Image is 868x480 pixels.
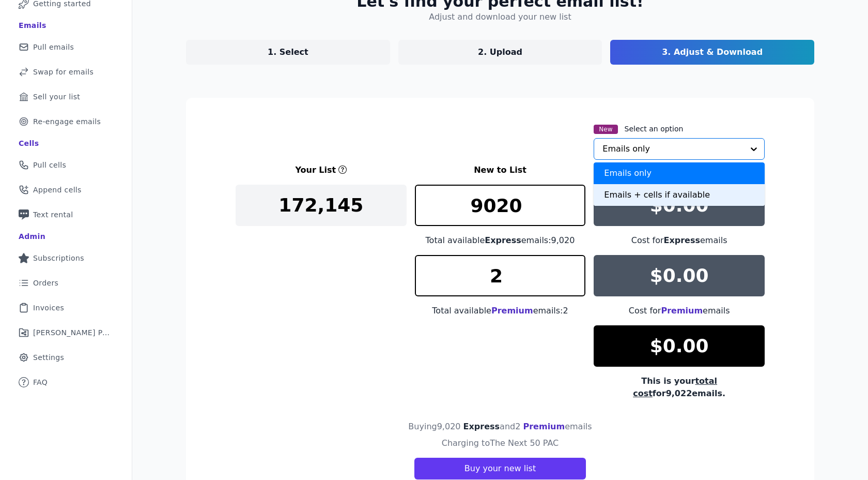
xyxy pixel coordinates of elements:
h4: Adjust and download your new list [429,11,571,23]
p: $0.00 [650,336,709,356]
a: Orders [8,272,123,294]
a: Pull cells [8,154,123,176]
a: 2. Upload [398,40,602,65]
a: Swap for emails [8,61,123,83]
a: Re-engage emails [8,110,123,133]
button: Buy your new list [414,458,586,479]
label: Select an option [625,124,684,134]
a: Pull emails [8,36,123,58]
div: Emails [19,20,47,31]
span: Append cells [33,185,82,195]
span: Premium [523,422,565,431]
p: $0.00 [650,265,709,286]
span: [PERSON_NAME] Performance [33,327,111,338]
span: FAQ [33,377,48,387]
div: Cost for emails [594,234,765,247]
a: 3. Adjust & Download [610,40,814,65]
p: 2. Upload [478,46,522,58]
span: Express [463,422,500,431]
span: Pull cells [33,160,66,170]
a: Subscriptions [8,247,123,269]
span: Re-engage emails [33,116,101,127]
h4: Charging to The Next 50 PAC [442,437,559,449]
span: Invoices [33,303,64,313]
span: Premium [491,306,533,316]
span: Subscriptions [33,253,84,263]
a: Invoices [8,296,123,319]
p: 3. Adjust & Download [662,46,763,58]
span: Sell your list [33,92,80,102]
div: Total available emails: 2 [415,305,586,317]
a: FAQ [8,371,123,394]
p: 172,145 [278,195,363,216]
a: [PERSON_NAME] Performance [8,321,123,344]
div: Admin [19,231,45,242]
span: Settings [33,352,64,363]
a: Text rental [8,203,123,226]
span: Premium [661,306,703,316]
h3: New to List [415,164,586,176]
span: New [594,125,617,134]
a: Sell your list [8,85,123,108]
div: Total available emails: 9,020 [415,234,586,247]
span: Express [485,235,521,245]
a: 1. Select [186,40,390,65]
span: Text rental [33,209,73,220]
span: Swap for emails [33,67,94,77]
div: Cells [19,138,39,148]
span: Express [664,235,701,245]
div: This is your for 9,022 emails. [594,375,765,400]
div: Emails only [594,162,765,184]
div: Emails + cells if available [594,184,765,206]
p: 1. Select [268,46,308,58]
span: Orders [33,278,58,288]
h4: Buying 9,020 and 2 emails [408,421,592,433]
div: Cost for emails [594,305,765,317]
a: Append cells [8,178,123,201]
span: Pull emails [33,42,74,52]
a: Settings [8,346,123,369]
h3: Your List [295,164,336,176]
